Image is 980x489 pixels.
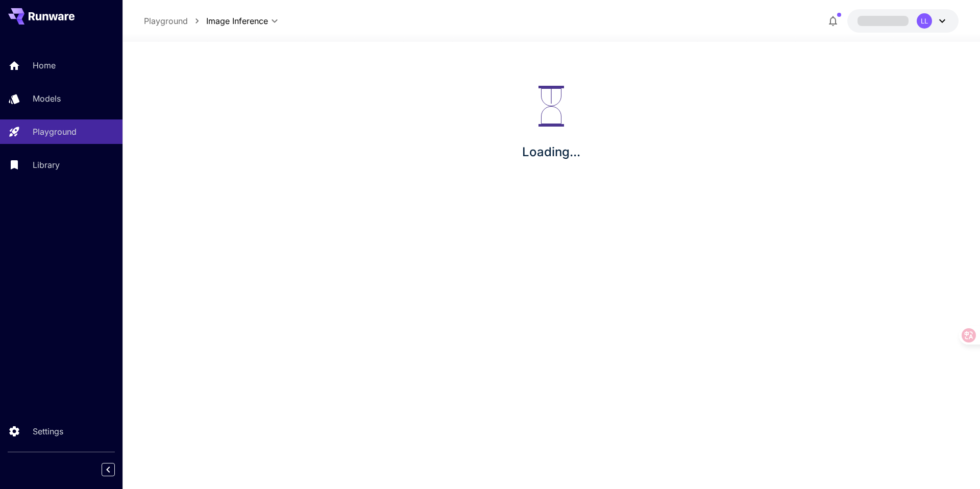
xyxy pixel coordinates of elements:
[917,13,932,29] div: LL
[206,15,268,27] span: Image Inference
[33,126,77,138] p: Playground
[847,9,959,33] button: LL
[102,463,115,476] button: Collapse sidebar
[33,159,60,171] p: Library
[33,59,56,71] p: Home
[109,460,122,479] div: Collapse sidebar
[144,15,188,27] a: Playground
[522,143,580,161] p: Loading...
[33,425,63,437] p: Settings
[33,92,61,105] p: Models
[144,15,206,27] nav: breadcrumb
